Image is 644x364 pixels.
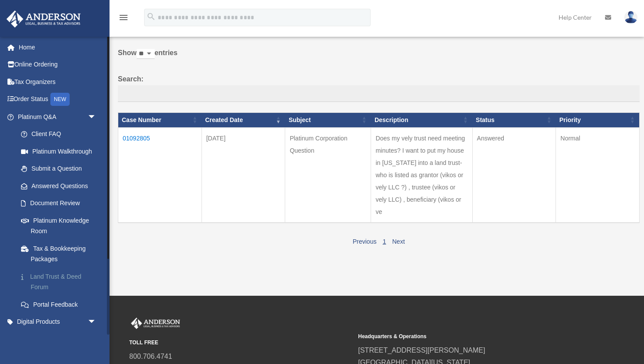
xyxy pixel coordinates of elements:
[12,268,110,296] a: Land Trust & Deed Forum
[12,296,110,313] a: Portal Feedback
[6,313,110,331] a: Digital Productsarrow_drop_down
[50,93,70,106] div: NEW
[88,313,105,331] span: arrow_drop_down
[4,10,83,28] img: Anderson Advisors Platinum Portal
[12,212,110,240] a: Platinum Knowledge Room
[371,127,472,223] td: Does my vely trust need meeting minutes? I want to put my house in [US_STATE] into a land trust- ...
[88,108,105,126] span: arrow_drop_down
[472,112,556,127] th: Status: activate to sort column ascending
[118,15,129,23] a: menu
[202,112,285,127] th: Created Date: activate to sort column ascending
[371,112,472,127] th: Description: activate to sort column ascending
[392,238,405,245] a: Next
[118,112,202,127] th: Case Number: activate to sort column ascending
[6,91,110,108] a: Order StatusNEW
[285,112,371,127] th: Subject: activate to sort column ascending
[12,160,110,178] a: Submit a Question
[12,177,105,195] a: Answered Questions
[285,127,371,223] td: Platinum Corporation Question
[382,238,386,245] a: 1
[118,85,640,102] input: Search:
[129,318,182,329] img: Anderson Advisors Platinum Portal
[129,338,352,347] small: TOLL FREE
[6,108,110,126] a: Platinum Q&Aarrow_drop_down
[358,332,581,341] small: Headquarters & Operations
[624,11,637,24] img: User Pic
[6,330,110,348] a: My Entitiesarrow_drop_down
[6,38,110,56] a: Home
[12,240,110,268] a: Tax & Bookkeeping Packages
[12,143,110,160] a: Platinum Walkthrough
[146,12,156,21] i: search
[358,346,485,354] a: [STREET_ADDRESS][PERSON_NAME]
[12,195,110,212] a: Document Review
[118,12,129,23] i: menu
[129,353,172,360] a: 800.706.4741
[118,127,202,223] td: 01092805
[202,127,285,223] td: [DATE]
[6,56,110,73] a: Online Ordering
[118,47,640,68] label: Show entries
[472,127,556,223] td: Answered
[118,73,640,102] label: Search:
[6,73,110,91] a: Tax Organizers
[556,112,640,127] th: Priority: activate to sort column ascending
[88,330,105,348] span: arrow_drop_down
[12,126,110,143] a: Client FAQ
[137,49,155,59] select: Showentries
[353,238,376,245] a: Previous
[556,127,640,223] td: Normal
